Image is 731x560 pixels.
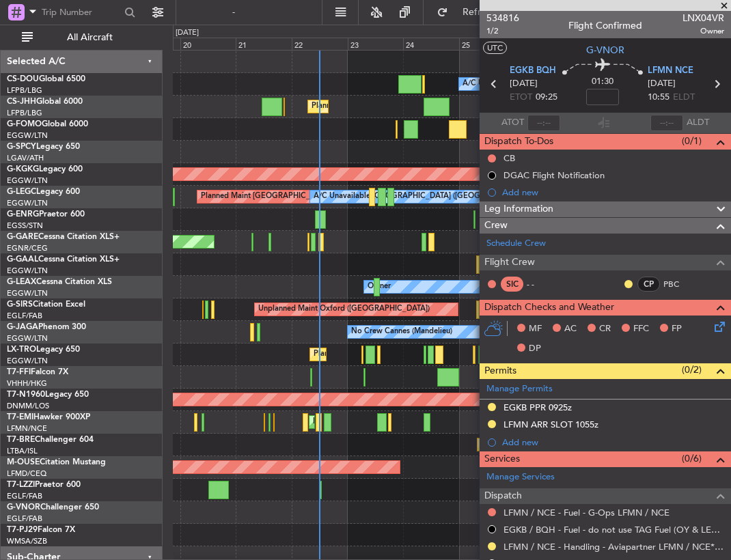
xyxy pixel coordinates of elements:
[484,451,520,467] span: Services
[7,75,39,83] span: CS-DOU
[459,38,515,50] div: 25
[7,378,47,389] a: VHHH/HKG
[7,481,35,489] span: T7-LZZI
[486,25,519,37] span: 1/2
[451,8,508,17] span: Refresh
[502,186,724,198] div: Add new
[7,458,40,466] span: M-OUSE
[7,311,42,321] a: EGLF/FAB
[7,278,36,286] span: G-LEAX
[7,120,88,128] a: G-FOMOGlobal 6000
[368,277,391,297] div: Owner
[314,186,536,207] div: A/C Unavailable [GEOGRAPHIC_DATA] ([GEOGRAPHIC_DATA])
[484,134,553,150] span: Dispatch To-Dos
[7,143,36,151] span: G-SPCY
[7,481,81,489] a: T7-LZZIPraetor 600
[529,342,541,356] span: DP
[7,210,85,219] a: G-ENRGPraetor 600
[7,266,48,276] a: EGGW/LTN
[536,91,557,104] span: 09:25
[7,108,42,118] a: LFPB/LBG
[36,33,144,42] span: All Aircraft
[7,233,38,241] span: G-GARE
[7,188,80,196] a: G-LEGCLegacy 600
[484,488,522,504] span: Dispatch
[7,436,94,444] a: T7-BREChallenger 604
[504,152,515,164] div: CB
[403,38,459,50] div: 24
[7,198,48,208] a: EGGW/LTN
[42,2,120,23] input: Trip Number
[351,322,452,342] div: No Crew Cannes (Mandelieu)
[7,458,106,466] a: M-OUSECitation Mustang
[7,413,33,421] span: T7-EMI
[312,96,527,117] div: Planned Maint [GEOGRAPHIC_DATA] ([GEOGRAPHIC_DATA])
[201,186,416,207] div: Planned Maint [GEOGRAPHIC_DATA] ([GEOGRAPHIC_DATA])
[7,255,120,264] a: G-GAALCessna Citation XLS+
[7,368,31,376] span: T7-FFI
[176,27,199,39] div: [DATE]
[7,323,38,331] span: G-JAGA
[7,255,38,264] span: G-GAAL
[637,277,660,292] div: CP
[486,382,553,396] a: Manage Permits
[7,130,48,141] a: EGGW/LTN
[7,423,47,434] a: LFMN/NCE
[682,11,724,25] span: LNX04VR
[7,153,44,163] a: LGAV/ATH
[648,91,670,104] span: 10:55
[7,143,80,151] a: G-SPCYLegacy 650
[7,165,83,173] a: G-KGKGLegacy 600
[7,391,45,399] span: T7-N1960
[7,503,99,512] a: G-VNORChallenger 650
[7,514,42,524] a: EGLF/FAB
[510,64,556,78] span: EGKB BQH
[663,278,694,290] a: PBC
[7,536,47,546] a: WMSA/SZB
[502,436,724,448] div: Add new
[484,218,508,234] span: Crew
[7,278,112,286] a: G-LEAXCessna Citation XLS
[568,18,642,33] div: Flight Confirmed
[7,210,39,219] span: G-ENRG
[314,344,529,365] div: Planned Maint [GEOGRAPHIC_DATA] ([GEOGRAPHIC_DATA])
[633,322,649,336] span: FFC
[682,134,702,148] span: (0/1)
[486,237,546,251] a: Schedule Crew
[7,233,120,241] a: G-GARECessna Citation XLS+
[7,98,36,106] span: CS-JHH
[599,322,611,336] span: CR
[7,288,48,298] a: EGGW/LTN
[7,468,46,479] a: LFMD/CEQ
[564,322,577,336] span: AC
[501,116,524,130] span: ATOT
[586,43,624,57] span: G-VNOR
[7,75,85,83] a: CS-DOUGlobal 6500
[7,165,39,173] span: G-KGKG
[504,524,724,535] a: EGKB / BQH - Fuel - do not use TAG Fuel (OY & LEA only) EGLF / FAB
[484,300,614,316] span: Dispatch Checks and Weather
[504,507,670,518] a: LFMN / NCE - Fuel - G-Ops LFMN / NCE
[484,255,535,270] span: Flight Crew
[682,451,702,466] span: (0/6)
[7,85,42,96] a: LFPB/LBG
[486,11,519,25] span: 534816
[292,38,348,50] div: 22
[258,299,430,320] div: Unplanned Maint Oxford ([GEOGRAPHIC_DATA])
[529,322,542,336] span: MF
[672,322,682,336] span: FP
[7,526,38,534] span: T7-PJ29
[486,471,555,484] a: Manage Services
[7,446,38,456] a: LTBA/ISL
[504,541,724,552] a: LFMN / NCE - Handling - Aviapartner LFMN / NCE*****MY HANDLING****
[7,356,48,366] a: EGGW/LTN
[7,346,80,354] a: LX-TROLegacy 650
[7,188,36,196] span: G-LEGC
[7,176,48,186] a: EGGW/LTN
[7,503,40,512] span: G-VNOR
[7,346,36,354] span: LX-TRO
[7,120,42,128] span: G-FOMO
[313,412,391,432] div: Planned Maint Chester
[484,201,553,217] span: Leg Information
[7,413,90,421] a: T7-EMIHawker 900XP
